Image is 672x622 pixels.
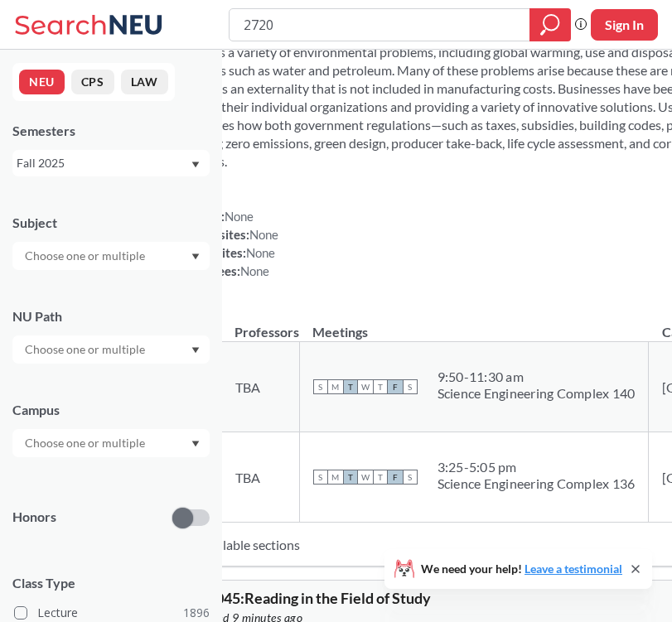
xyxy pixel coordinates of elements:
[299,306,649,342] th: Meetings
[183,604,210,622] span: 1896
[12,401,210,419] div: Campus
[525,562,622,576] a: Leave a testimonial
[12,429,210,457] div: Dropdown arrow
[12,242,210,270] div: Dropdown arrow
[403,379,418,394] span: S
[540,13,560,36] svg: magnifying glass
[438,385,636,402] div: Science Engineering Complex 140
[191,162,200,168] svg: Dropdown arrow
[17,154,190,172] div: Fall 2025
[421,563,622,575] span: We need your help!
[328,379,343,394] span: M
[358,470,373,485] span: W
[388,470,403,485] span: F
[12,307,210,325] div: NU Path
[373,379,388,394] span: T
[529,8,571,41] div: magnifying glass
[17,340,156,359] input: Choose one or multiple
[19,70,65,94] button: NEU
[191,441,200,447] svg: Dropdown arrow
[171,207,279,280] div: NUPaths: Prerequisites: Corequisites: Course fees:
[17,433,156,453] input: Choose one or multiple
[358,379,373,394] span: W
[121,70,168,94] button: LAW
[221,432,299,523] td: TBA
[438,459,636,475] div: 3:25 - 5:05 pm
[313,379,328,394] span: S
[343,379,358,394] span: T
[246,245,276,260] span: None
[221,306,299,342] th: Professors
[71,70,114,94] button: CPS
[388,379,403,394] span: F
[12,214,210,232] div: Subject
[17,246,156,266] input: Choose one or multiple
[373,470,388,485] span: T
[12,122,210,140] div: Semesters
[12,150,210,176] div: Fall 2025Dropdown arrow
[328,470,343,485] span: M
[242,11,518,39] input: Class, professor, course number, "phrase"
[438,369,636,385] div: 9:50 - 11:30 am
[591,9,658,41] button: Sign In
[221,342,299,432] td: TBA
[12,335,210,364] div: Dropdown arrow
[12,574,210,592] span: Class Type
[12,508,56,527] p: Honors
[249,227,279,242] span: None
[225,209,254,224] span: None
[313,470,328,485] span: S
[343,470,358,485] span: T
[403,470,418,485] span: S
[240,263,270,278] span: None
[191,253,200,260] svg: Dropdown arrow
[191,347,200,354] svg: Dropdown arrow
[438,475,636,492] div: Science Engineering Complex 136
[171,589,431,607] span: ESLG 0045 : Reading in the Field of Study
